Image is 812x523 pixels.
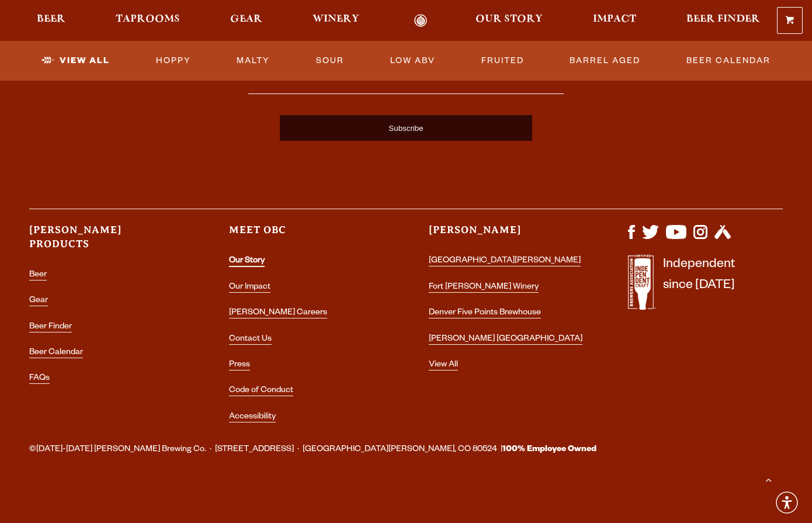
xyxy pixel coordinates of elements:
a: Beer [29,271,47,280]
a: Visit us on Untappd [714,233,731,243]
a: View All [429,361,458,370]
a: Sour [311,47,349,74]
div: Accessibility Menu [774,490,800,515]
a: Contact Us [229,335,272,345]
span: Impact [593,15,636,24]
a: Gear [223,14,270,27]
a: View All [37,47,114,74]
a: Our Story [468,14,550,27]
a: Our Impact [229,283,270,293]
a: Low ABV [386,47,440,74]
a: Winery [305,14,367,27]
a: [GEOGRAPHIC_DATA][PERSON_NAME] [429,257,581,266]
a: Beer Calendar [29,348,83,358]
a: [PERSON_NAME] [GEOGRAPHIC_DATA] [429,335,582,345]
a: Hoppy [151,47,196,74]
h3: [PERSON_NAME] [429,223,583,247]
a: Barrel Aged [565,47,645,74]
a: Beer Finder [29,323,72,332]
span: Taprooms [116,15,180,24]
a: Visit us on YouTube [666,233,686,243]
a: Gear [29,296,48,306]
a: Beer [29,14,73,27]
a: Beer Finder [679,14,768,27]
a: Accessibility [229,413,276,422]
a: FAQs [29,374,50,384]
a: Impact [585,14,644,27]
h3: Meet OBC [229,223,383,247]
a: Press [229,361,250,370]
a: Code of Conduct [229,386,293,396]
a: Odell Home [398,14,442,27]
a: Fort [PERSON_NAME] Winery [429,283,539,293]
a: Our Story [229,257,265,267]
span: Beer [37,15,65,24]
span: Beer Finder [686,15,760,24]
a: Taprooms [108,14,188,27]
a: Denver Five Points Brewhouse [429,309,541,318]
h3: [PERSON_NAME] Products [29,223,183,261]
span: ©[DATE]-[DATE] [PERSON_NAME] Brewing Co. · [STREET_ADDRESS] · [GEOGRAPHIC_DATA][PERSON_NAME], CO ... [29,442,596,458]
a: Scroll to top [754,465,783,494]
span: Winery [313,15,359,24]
a: Visit us on Facebook [628,233,634,243]
a: Beer Calendar [682,47,775,74]
input: Subscribe [280,115,532,141]
a: [PERSON_NAME] Careers [229,309,327,318]
p: Independent since [DATE] [663,255,735,316]
strong: 100% Employee Owned [502,445,596,455]
a: Visit us on X (formerly Twitter) [642,233,660,243]
span: Our Story [476,15,543,24]
a: Visit us on Instagram [693,233,707,243]
span: Gear [230,15,262,24]
a: Fruited [477,47,529,74]
a: Malty [232,47,275,74]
